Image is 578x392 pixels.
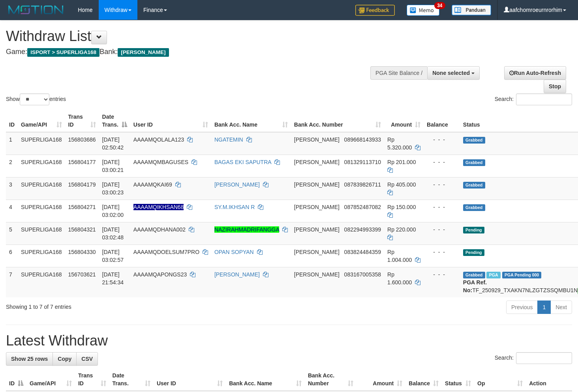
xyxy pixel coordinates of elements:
select: Showentries [20,93,49,105]
th: Trans ID: activate to sort column ascending [65,110,99,132]
span: PGA Pending [502,272,542,278]
th: Status: activate to sort column ascending [442,368,474,391]
div: - - - [427,158,457,166]
a: [PERSON_NAME] [214,181,260,188]
span: [DATE] 21:54:34 [102,271,124,286]
a: NGATEMIN [214,136,243,143]
td: 7 [6,267,18,297]
label: Search: [495,352,572,364]
th: Trans ID: activate to sort column ascending [75,368,109,391]
th: Bank Acc. Name: activate to sort column ascending [226,368,305,391]
div: - - - [427,271,457,278]
span: Grabbed [463,159,485,166]
label: Show entries [6,93,66,105]
span: Grabbed [463,204,485,211]
td: SUPERLIGA168 [18,177,65,200]
td: SUPERLIGA168 [18,245,65,267]
span: Copy 083824484359 to clipboard [344,249,381,255]
span: Copy 083167005358 to clipboard [344,271,381,278]
img: MOTION_logo.png [6,4,66,16]
a: BAGAS EKI SAPUTRA [214,159,271,165]
th: Date Trans.: activate to sort column ascending [109,368,154,391]
span: 156803686 [68,136,96,143]
th: Bank Acc. Number: activate to sort column ascending [305,368,357,391]
span: Copy 087839826711 to clipboard [344,181,381,188]
span: AAAAMQOLALA123 [133,136,184,143]
span: Rp 1.004.000 [387,249,412,263]
span: Rp 1.600.000 [387,271,412,286]
span: Rp 220.000 [387,226,416,233]
a: NAZIRAHMADRIFANGGA [214,226,279,233]
img: panduan.png [452,5,491,15]
span: [PERSON_NAME] [294,204,340,210]
h4: Game: Bank: [6,48,377,56]
th: Amount: activate to sort column ascending [384,110,424,132]
th: User ID: activate to sort column ascending [154,368,226,391]
div: - - - [427,203,457,211]
span: Nama rekening ada tanda titik/strip, harap diedit [133,204,184,210]
th: Game/API: activate to sort column ascending [18,110,65,132]
td: SUPERLIGA168 [18,132,65,155]
span: Rp 150.000 [387,204,416,210]
span: AAAAMQMBAGUSES [133,159,188,165]
span: Copy [58,356,71,362]
span: Rp 5.320.000 [387,136,412,151]
span: [DATE] 03:02:57 [102,249,124,263]
h1: Withdraw List [6,28,377,44]
td: 3 [6,177,18,200]
span: [PERSON_NAME] [294,181,340,188]
th: Balance [424,110,460,132]
a: SY.M.IKHSAN R [214,204,255,210]
span: [PERSON_NAME] [294,136,340,143]
span: 156804177 [68,159,96,165]
a: [PERSON_NAME] [214,271,260,278]
th: ID: activate to sort column descending [6,368,26,391]
input: Search: [516,352,572,364]
a: Stop [544,80,566,93]
td: 2 [6,155,18,177]
span: AAAAMQKAI69 [133,181,172,188]
span: [PERSON_NAME] [294,271,340,278]
td: 1 [6,132,18,155]
th: Balance: activate to sort column ascending [405,368,442,391]
span: Grabbed [463,272,485,278]
h1: Latest Withdraw [6,333,572,349]
div: - - - [427,248,457,256]
span: Show 25 rows [11,356,48,362]
span: Copy 087852487082 to clipboard [344,204,381,210]
span: Marked by aafchhiseyha [486,272,500,278]
a: CSV [76,352,98,366]
span: [DATE] 03:02:48 [102,226,124,241]
a: Previous [506,301,538,314]
span: Rp 201.000 [387,159,416,165]
button: None selected [427,66,480,80]
span: [DATE] 03:02:00 [102,204,124,218]
span: [DATE] 02:50:42 [102,136,124,151]
span: AAAAMQAPONGS23 [133,271,187,278]
span: Pending [463,249,484,256]
span: Rp 405.000 [387,181,416,188]
th: ID [6,110,18,132]
span: [PERSON_NAME] [294,249,340,255]
th: Bank Acc. Number: activate to sort column ascending [291,110,384,132]
span: 156804179 [68,181,96,188]
div: - - - [427,136,457,144]
div: - - - [427,181,457,189]
span: [DATE] 03:00:21 [102,159,124,173]
div: Showing 1 to 7 of 7 entries [6,300,235,311]
th: User ID: activate to sort column ascending [130,110,211,132]
span: None selected [432,70,470,76]
span: Pending [463,227,484,233]
th: Amount: activate to sort column ascending [357,368,405,391]
span: Grabbed [463,182,485,189]
span: [DATE] 03:00:23 [102,181,124,196]
span: 156703621 [68,271,96,278]
img: Button%20Memo.svg [407,5,440,16]
a: OPAN SOPYAN [214,249,254,255]
span: 156804321 [68,226,96,233]
td: SUPERLIGA168 [18,222,65,245]
div: PGA Site Balance / [370,66,427,80]
span: 156804330 [68,249,96,255]
td: 5 [6,222,18,245]
span: Copy 082294993399 to clipboard [344,226,381,233]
